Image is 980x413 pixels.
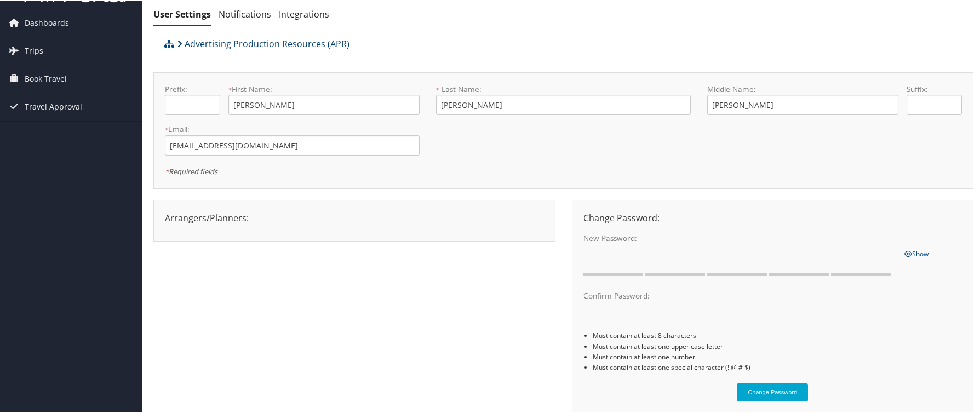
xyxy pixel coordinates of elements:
[279,7,329,19] a: Integrations
[228,83,420,94] label: First Name:
[177,32,349,54] a: Advertising Production Resources (APR)
[583,232,896,243] label: New Password:
[707,83,898,94] label: Middle Name:
[25,64,67,91] span: Book Travel
[737,382,808,400] button: Change Password
[593,351,962,361] li: Must contain at least one number
[219,7,271,19] a: Notifications
[593,329,962,340] li: Must contain at least 8 characters
[575,210,971,223] div: Change Password:
[593,340,962,351] li: Must contain at least one upper case letter
[165,83,220,94] label: Prefix:
[907,83,962,94] label: Suffix:
[153,7,211,19] a: User Settings
[165,123,420,134] label: Email:
[165,165,217,175] em: Required fields
[904,248,929,257] span: Show
[25,8,69,36] span: Dashboards
[157,210,552,223] div: Arrangers/Planners:
[904,246,929,258] a: Show
[436,83,691,94] label: Last Name:
[583,289,896,300] label: Confirm Password:
[593,361,962,371] li: Must contain at least one special character (! @ # $)
[25,92,82,119] span: Travel Approval
[25,36,43,64] span: Trips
